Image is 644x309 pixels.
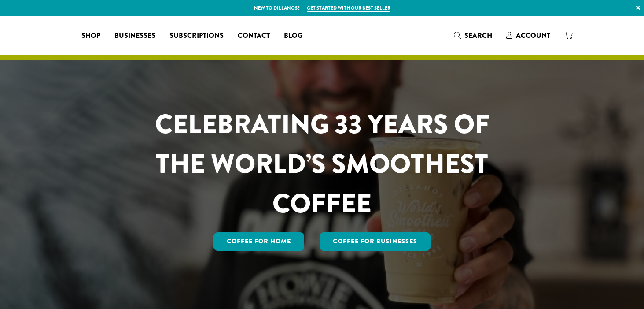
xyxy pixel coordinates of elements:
[74,29,107,43] a: Shop
[320,232,431,251] a: Coffee For Businesses
[213,232,304,251] a: Coffee for Home
[169,30,224,41] span: Subscriptions
[516,30,550,41] span: Account
[307,4,390,12] a: Get started with our best seller
[129,104,515,223] h1: CELEBRATING 33 YEARS OF THE WORLD’S SMOOTHEST COFFEE
[114,30,155,41] span: Businesses
[447,28,499,43] a: Search
[81,30,100,41] span: Shop
[284,30,302,41] span: Blog
[238,30,270,41] span: Contact
[464,30,492,41] span: Search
